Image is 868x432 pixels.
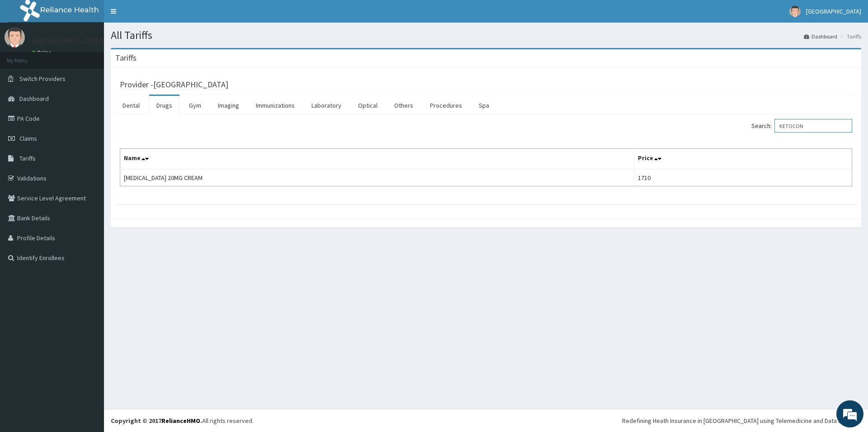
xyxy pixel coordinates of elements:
h3: Provider - [GEOGRAPHIC_DATA] [120,81,228,89]
p: [GEOGRAPHIC_DATA] [32,37,106,45]
a: Laboratory [304,96,349,115]
span: [GEOGRAPHIC_DATA] [806,7,861,15]
span: Claims [19,134,37,142]
a: Gym [182,96,208,115]
a: Optical [351,96,385,115]
div: Minimize live chat window [148,5,170,26]
h1: All Tariffs [111,29,861,41]
div: Redefining Heath Insurance in [GEOGRAPHIC_DATA] using Telemedicine and Data Science! [622,416,861,425]
span: Switch Providers [19,75,66,83]
a: Online [32,49,53,56]
label: Search: [751,119,852,133]
span: Tariffs [19,154,36,162]
a: Others [387,96,420,115]
a: RelianceHMO [161,417,200,425]
span: Dashboard [19,95,49,103]
a: Dashboard [804,33,837,40]
footer: All rights reserved. [104,409,868,432]
td: 1710 [634,169,852,186]
a: Dental [115,96,147,115]
img: User Image [5,27,25,47]
a: Spa [472,96,496,115]
li: Tariffs [838,33,861,40]
a: Imaging [211,96,246,115]
strong: Copyright © 2017 . [111,417,202,425]
td: [MEDICAL_DATA] 20MG CREAM [120,169,634,186]
textarea: Type your message and hit 'Enter' [5,247,172,279]
img: User Image [789,6,801,17]
img: d_794563401_company_1708531726252_794563401 [17,45,37,68]
th: Price [634,149,852,170]
input: Search: [774,119,852,133]
span: We're online! [52,114,125,205]
a: Procedures [423,96,469,115]
th: Name [120,149,634,170]
div: Chat with us now [47,51,152,62]
a: Drugs [149,96,179,115]
h3: Tariffs [115,54,137,62]
a: Immunizations [249,96,302,115]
